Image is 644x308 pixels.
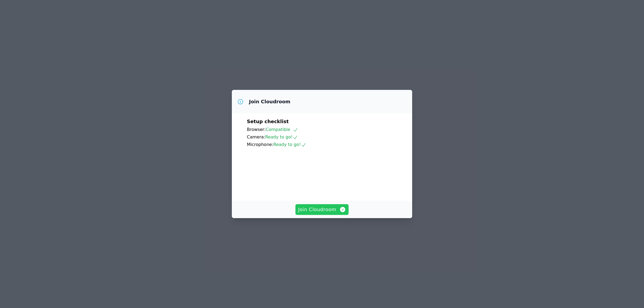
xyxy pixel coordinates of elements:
span: Camera: [247,134,265,140]
span: Join Cloudroom [298,206,346,213]
span: Setup checklist [247,119,289,124]
h3: Join Cloudroom [249,98,290,105]
span: Ready to go! [273,142,306,147]
span: Microphone: [247,142,273,147]
span: Ready to go! [265,134,298,140]
span: Browser: [247,127,266,132]
button: Join Cloudroom [295,204,349,215]
span: Compatible [266,127,298,132]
